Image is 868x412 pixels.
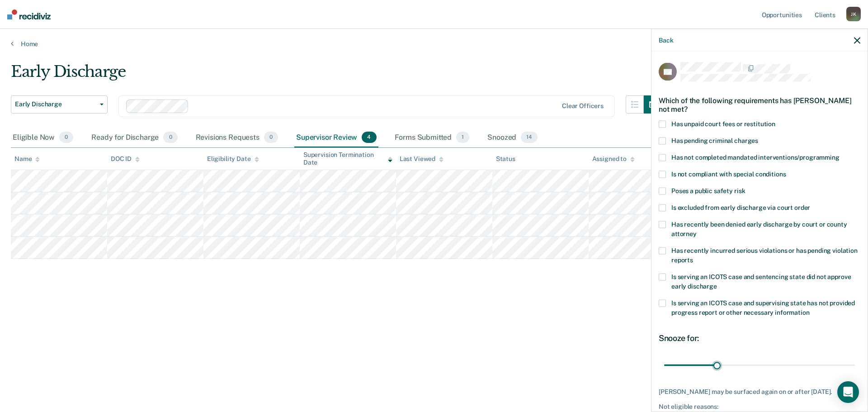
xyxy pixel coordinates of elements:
div: Assigned to [592,155,635,163]
button: Back [659,36,673,44]
span: 0 [59,132,73,143]
div: [PERSON_NAME] may be surfaced again on or after [DATE]. [659,388,860,395]
div: Last Viewed [400,155,443,163]
span: Is excluded from early discharge via court order [671,204,810,211]
span: 0 [264,132,278,143]
div: Not eligible reasons: [659,403,860,411]
div: Forms Submitted [393,128,472,148]
span: 1 [456,132,469,143]
span: Poses a public safety risk [671,187,745,194]
span: Has not completed mandated interventions/programming [671,153,840,161]
span: Has pending criminal charges [671,137,758,144]
div: Revisions Requests [194,128,280,148]
div: Status [496,155,515,163]
div: Name [14,155,40,163]
div: Snooze for: [659,333,860,343]
div: Eligibility Date [207,155,259,163]
div: Supervisor Review [294,128,378,148]
div: Early Discharge [11,62,662,88]
div: Clear officers [562,102,604,110]
a: Home [11,40,857,48]
span: Has unpaid court fees or restitution [671,120,775,127]
div: DOC ID [111,155,140,163]
span: Is not compliant with special conditions [671,170,786,177]
div: Ready for Discharge [90,128,179,148]
img: Recidiviz [7,9,51,19]
div: Snoozed [486,128,539,148]
span: Early Discharge [15,100,96,108]
span: 14 [521,132,538,143]
div: Which of the following requirements has [PERSON_NAME] not met? [659,89,860,120]
div: Supervision Termination Date [303,151,392,166]
div: Open Intercom Messenger [837,381,859,403]
span: 0 [163,132,177,143]
span: 4 [362,132,376,143]
div: Eligible Now [11,128,75,148]
div: J K [846,7,861,21]
span: Is serving an ICOTS case and supervising state has not provided progress report or other necessar... [671,299,855,316]
span: Has recently incurred serious violations or has pending violation reports [671,246,858,263]
span: Has recently been denied early discharge by court or county attorney [671,220,847,237]
span: Is serving an ICOTS case and sentencing state did not approve early discharge [671,273,851,289]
